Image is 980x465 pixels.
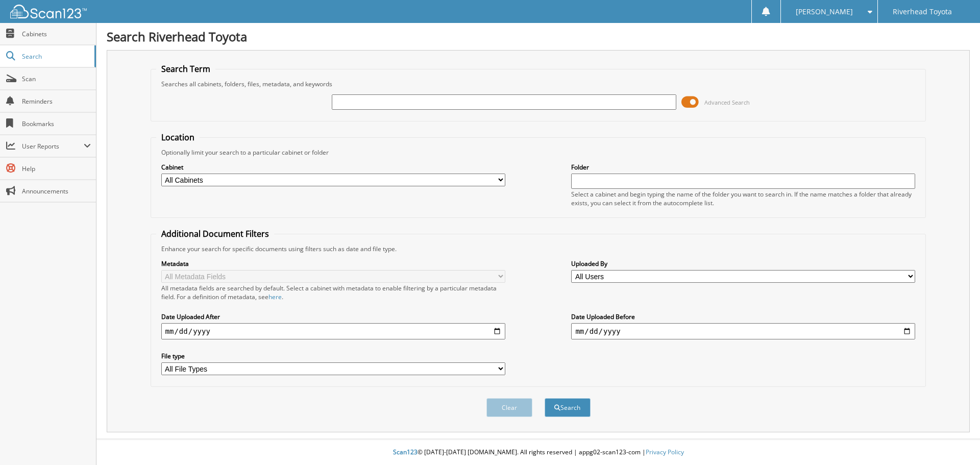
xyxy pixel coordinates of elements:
[646,448,684,456] a: Privacy Policy
[393,448,418,456] span: Scan123
[22,30,91,38] span: Cabinets
[161,312,505,321] label: Date Uploaded After
[10,5,87,18] img: scan123-logo-white.svg
[161,284,505,301] div: All metadata fields are searched by default. Select a cabinet with metadata to enable filtering b...
[156,63,215,75] legend: Search Term
[571,190,915,207] div: Select a cabinet and begin typing the name of the folder you want to search in. If the name match...
[22,164,91,173] span: Help
[796,9,853,15] span: [PERSON_NAME]
[22,97,91,106] span: Reminders
[704,99,750,106] span: Advanced Search
[22,142,84,151] span: User Reports
[107,28,970,45] h1: Search Riverhead Toyota
[161,259,505,268] label: Metadata
[156,228,274,239] legend: Additional Document Filters
[571,259,915,268] label: Uploaded By
[893,9,952,15] span: Riverhead Toyota
[571,312,915,321] label: Date Uploaded Before
[96,440,980,465] div: © [DATE]-[DATE] [DOMAIN_NAME]. All rights reserved | appg02-scan123-com |
[268,292,282,301] a: here
[571,323,915,339] input: end
[22,52,89,61] span: Search
[22,187,91,195] span: Announcements
[22,119,91,128] span: Bookmarks
[545,398,591,417] button: Search
[161,352,505,360] label: File type
[156,244,921,253] div: Enhance your search for specific documents using filters such as date and file type.
[156,80,921,88] div: Searches all cabinets, folders, files, metadata, and keywords
[486,398,532,417] button: Clear
[161,323,505,339] input: start
[161,163,505,172] label: Cabinet
[156,148,921,157] div: Optionally limit your search to a particular cabinet or folder
[929,416,980,465] iframe: Chat Widget
[571,163,915,172] label: Folder
[22,75,91,83] span: Scan
[156,132,200,143] legend: Location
